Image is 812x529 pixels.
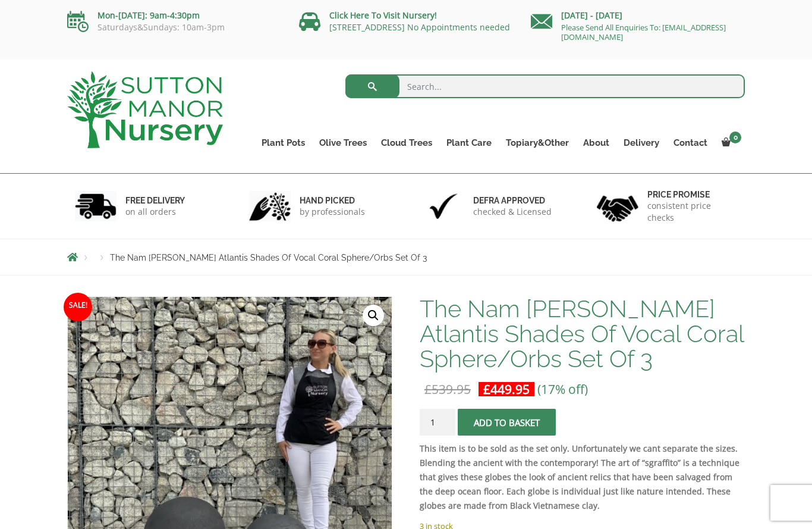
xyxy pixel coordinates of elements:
[647,200,738,224] p: consistent price checks
[531,8,745,23] p: [DATE] - [DATE]
[424,381,432,397] span: £
[647,189,738,200] h6: Price promise
[729,132,741,143] span: 0
[374,134,439,151] a: Cloud Trees
[363,305,384,326] a: View full-screen image gallery
[329,10,437,21] a: Click Here To Visit Nursery!
[67,252,745,262] nav: Breadcrumbs
[420,409,455,436] input: Product quantity
[439,134,499,151] a: Plant Care
[576,134,616,151] a: About
[329,21,510,33] a: [STREET_ADDRESS] No Appointments needed
[597,188,638,224] img: 4.jpg
[75,191,117,221] img: 1.jpg
[666,134,715,151] a: Contact
[420,296,745,371] h1: The Nam [PERSON_NAME] Atlantis Shades Of Vocal Coral Sphere/Orbs Set Of 3
[312,134,374,151] a: Olive Trees
[473,195,552,206] h6: Defra approved
[423,191,464,221] img: 3.jpg
[561,22,726,42] a: Please Send All Enquiries To: [EMAIL_ADDRESS][DOMAIN_NAME]
[424,381,471,397] bdi: 539.95
[537,381,588,397] span: (17% off)
[499,134,576,151] a: Topiary&Other
[715,134,745,151] a: 0
[110,253,427,262] span: The Nam [PERSON_NAME] Atlantis Shades Of Vocal Coral Sphere/Orbs Set Of 3
[249,191,291,221] img: 2.jpg
[67,8,281,23] p: Mon-[DATE]: 9am-4:30pm
[67,71,223,148] img: logo
[300,206,365,218] p: by professionals
[64,293,92,321] span: Sale!
[345,74,745,98] input: Search...
[125,206,185,218] p: on all orders
[67,23,281,32] p: Saturdays&Sundays: 10am-3pm
[300,195,365,206] h6: hand picked
[420,443,739,511] strong: This item is to be sold as the set only. Unfortunately we cant separate the sizes. Blending the a...
[616,134,666,151] a: Delivery
[473,206,552,218] p: checked & Licensed
[254,134,312,151] a: Plant Pots
[483,381,530,397] bdi: 449.95
[125,195,185,206] h6: FREE DELIVERY
[458,409,556,436] button: Add to basket
[483,381,490,397] span: £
